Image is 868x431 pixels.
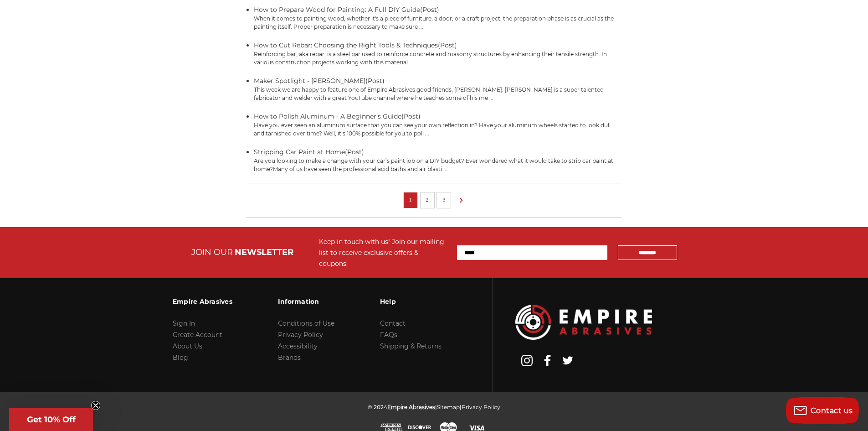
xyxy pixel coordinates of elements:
a: Privacy Policy [462,404,500,410]
span: NEWSLETTER [235,247,293,257]
a: Blog [173,353,188,362]
a: Shipping & Returns [380,342,442,350]
h3: Information [278,292,334,311]
p: Reinforcing bar, aka rebar, is a steel bar used to reinforce concrete and masonry structures by e... [254,50,622,67]
p: When it comes to painting wood, whether it's a piece of furniture, a door, or a craft project, th... [254,15,622,31]
button: Close teaser [91,401,100,410]
p: © 2024 | | [368,401,500,413]
a: Maker Spotlight - [PERSON_NAME] [254,77,365,85]
a: How to Prepare Wood for Painting: A Full DIY Guide [254,5,420,14]
span: Empire Abrasives [387,404,435,410]
a: Sign In [173,319,195,327]
p: Have you ever seen an aluminum surface that you can see your own reflection in? Have your aluminu... [254,121,622,138]
a: 2 [423,195,432,205]
p: This week we are happy to feature one of Empire Abrasives good friends, [PERSON_NAME]. [PERSON_NA... [254,86,622,102]
a: Contact [380,319,406,327]
a: About Us [173,342,202,350]
a: FAQs [380,331,397,339]
a: Create Account [173,331,222,339]
a: Accessibility [278,342,318,350]
a: Brands [278,353,301,362]
span: Get 10% Off [27,415,76,425]
button: Contact us [786,397,859,424]
h3: Empire Abrasives [173,292,232,311]
li: (Post) [254,41,622,67]
li: (Post) [254,76,622,102]
p: Are you looking to make a change with your car’s paint job on a DIY budget? Ever wondered what it... [254,157,622,173]
a: How to Polish Aluminum - A Beginner’s Guide [254,112,401,120]
a: 3 [439,195,448,205]
a: Stripping Car Paint at Home [254,148,345,156]
span: JOIN OUR [191,247,233,257]
li: (Post) [254,112,622,138]
img: Empire Abrasives Logo Image [515,305,652,340]
a: Conditions of Use [278,319,334,327]
a: 1 [406,195,415,205]
li: (Post) [254,147,622,173]
div: Get 10% OffClose teaser [9,408,93,431]
a: Sitemap [437,404,460,410]
span: Contact us [811,406,853,415]
li: (Post) [254,5,622,31]
h3: Help [380,292,442,311]
div: Keep in touch with us! Join our mailing list to receive exclusive offers & coupons. [319,236,448,269]
a: Privacy Policy [278,331,323,339]
a: How to Cut Rebar: Choosing the Right Tools & Techniques [254,41,438,49]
